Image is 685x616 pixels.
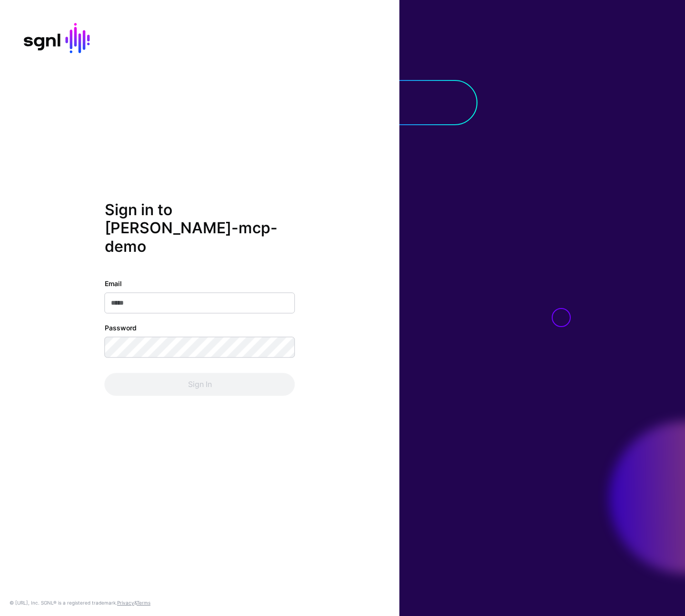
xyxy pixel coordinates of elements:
[117,600,134,606] a: Privacy
[10,599,150,606] div: © [URL], Inc. SGNL® is a registered trademark. &
[105,323,137,333] label: Password
[137,600,150,606] a: Terms
[105,201,295,256] h2: Sign in to [PERSON_NAME]-mcp-demo
[105,279,122,289] label: Email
